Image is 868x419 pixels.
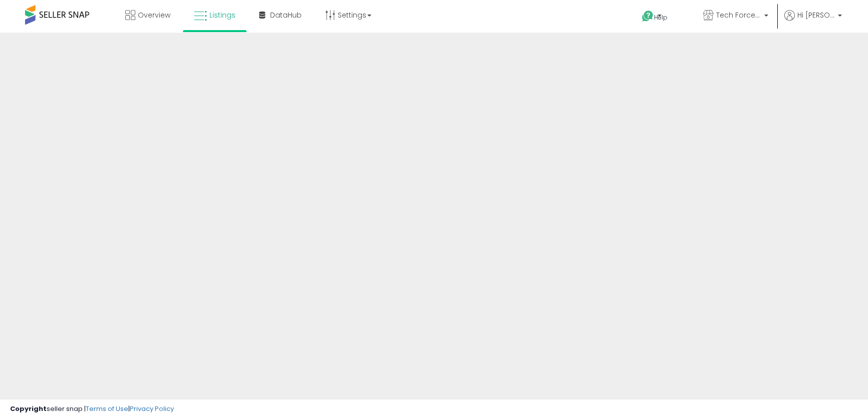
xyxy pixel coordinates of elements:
span: DataHub [270,10,302,20]
a: Hi [PERSON_NAME] [784,10,842,33]
a: Help [634,3,687,33]
div: seller snap | | [10,404,174,414]
span: Hi [PERSON_NAME] [797,10,835,20]
a: Terms of Use [86,404,128,413]
strong: Copyright [10,404,47,413]
span: Help [654,13,668,22]
span: Overview [138,10,170,20]
span: Tech Force Supplies [716,10,761,20]
i: Get Help [641,10,654,23]
span: Listings [209,10,236,20]
a: Privacy Policy [130,404,174,413]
